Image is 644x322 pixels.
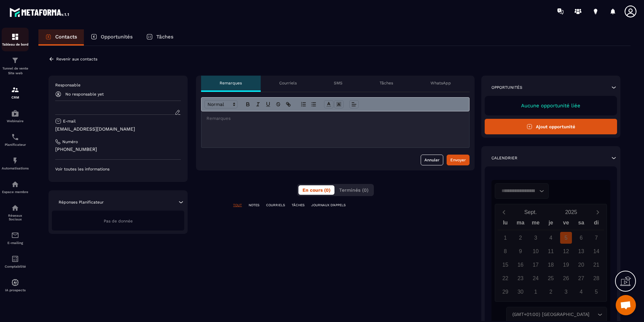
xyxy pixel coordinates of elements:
[302,187,330,193] span: En cours (0)
[447,155,470,165] button: Envoyer
[2,214,29,221] p: Réseaux Sociaux
[11,86,19,94] img: formation
[55,146,181,153] p: [PHONE_NUMBER]
[2,250,29,273] a: accountantaccountantComptabilité
[11,255,19,263] img: accountant
[2,288,29,292] p: IA prospects
[266,203,285,208] p: COURRIELS
[56,57,97,61] p: Revenir aux contacts
[55,126,181,132] p: [EMAIL_ADDRESS][DOMAIN_NAME]
[2,51,29,81] a: formationformationTunnel de vente Site web
[62,139,78,144] p: Numéro
[84,29,139,46] a: Opportunités
[2,128,29,152] a: schedulerschedulerPlanificateur
[139,29,180,46] a: Tâches
[220,80,242,86] p: Remarques
[2,190,29,194] p: Espace membre
[59,199,104,205] p: Réponses Planificateur
[2,81,29,104] a: formationformationCRM
[55,82,181,88] p: Responsable
[2,152,29,175] a: automationsautomationsAutomatisations
[11,231,19,239] img: email
[616,295,636,315] a: Ouvrir le chat
[421,155,443,165] button: Annuler
[450,157,466,163] div: Envoyer
[485,119,617,134] button: Ajout opportunité
[491,85,522,90] p: Opportunités
[156,34,173,40] p: Tâches
[2,119,29,123] p: Webinaire
[491,103,610,109] p: Aucune opportunité liée
[101,34,133,40] p: Opportunités
[2,96,29,99] p: CRM
[339,187,368,193] span: Terminés (0)
[55,34,77,40] p: Contacts
[63,118,76,124] p: E-mail
[104,219,133,223] span: Pas de donnée
[11,133,19,141] img: scheduler
[2,66,29,76] p: Tunnel de vente Site web
[11,56,19,64] img: formation
[2,143,29,146] p: Planificateur
[298,185,334,195] button: En cours (0)
[2,199,29,226] a: social-networksocial-networkRéseaux Sociaux
[491,155,517,161] p: Calendrier
[292,203,304,208] p: TÂCHES
[9,6,70,18] img: logo
[11,204,19,212] img: social-network
[233,203,242,208] p: TOUT
[55,166,181,172] p: Voir toutes les informations
[65,92,104,97] p: No responsable yet
[2,43,29,46] p: Tableau de bord
[11,278,19,287] img: automations
[430,80,451,86] p: WhatsApp
[11,180,19,188] img: automations
[11,157,19,165] img: automations
[2,104,29,128] a: automationsautomationsWebinaire
[380,80,393,86] p: Tâches
[311,203,346,208] p: JOURNAUX D'APPELS
[2,226,29,250] a: emailemailE-mailing
[334,80,343,86] p: SMS
[2,175,29,199] a: automationsautomationsEspace membre
[2,28,29,51] a: formationformationTableau de bord
[249,203,259,208] p: NOTES
[11,109,19,117] img: automations
[38,29,84,46] a: Contacts
[2,265,29,268] p: Comptabilité
[279,80,297,86] p: Courriels
[2,241,29,245] p: E-mailing
[335,185,373,195] button: Terminés (0)
[11,33,19,41] img: formation
[2,166,29,170] p: Automatisations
